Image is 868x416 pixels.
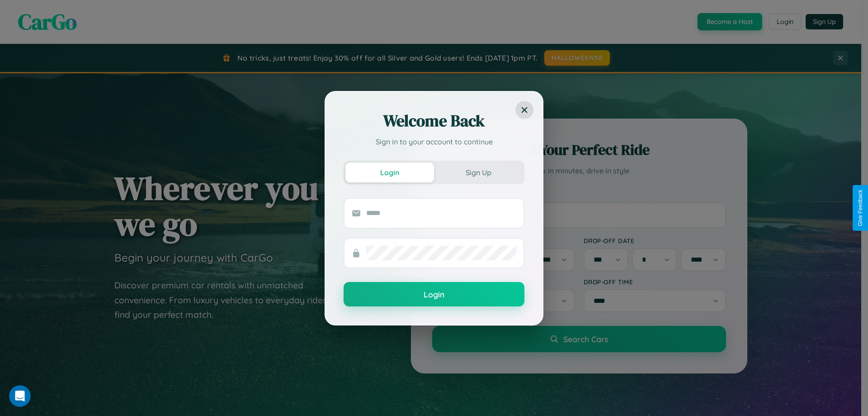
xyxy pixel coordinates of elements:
[9,385,31,407] iframe: Intercom live chat
[344,110,524,132] h2: Welcome Back
[345,163,434,182] button: Login
[434,163,523,182] button: Sign Up
[344,136,524,147] p: Sign in to your account to continue
[344,282,524,306] button: Login
[857,190,863,226] div: Give Feedback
